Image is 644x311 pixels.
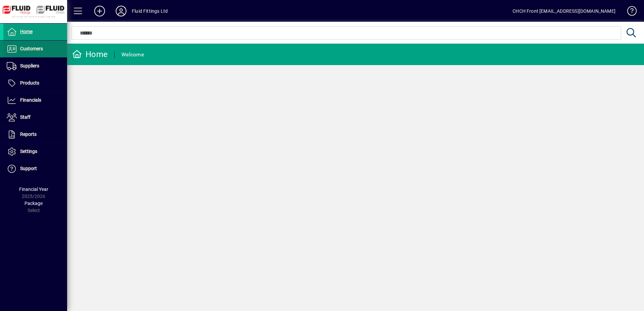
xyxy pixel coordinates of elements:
[20,46,43,51] span: Customers
[110,5,132,17] button: Profile
[513,6,615,16] div: CHCH Front [EMAIL_ADDRESS][DOMAIN_NAME]
[20,166,37,171] span: Support
[3,160,67,177] a: Support
[20,29,33,34] span: Home
[3,126,67,143] a: Reports
[20,149,37,154] span: Settings
[3,143,67,160] a: Settings
[20,63,39,68] span: Suppliers
[622,1,636,23] a: Knowledge Base
[3,58,67,74] a: Suppliers
[121,49,144,60] div: Welcome
[72,49,108,60] div: Home
[19,187,48,192] span: Financial Year
[20,80,39,86] span: Products
[20,132,37,137] span: Reports
[132,6,168,16] div: Fluid Fittings Ltd
[3,92,67,109] a: Financials
[3,109,67,126] a: Staff
[20,114,31,120] span: Staff
[3,41,67,57] a: Customers
[20,97,41,103] span: Financials
[89,5,110,17] button: Add
[3,75,67,92] a: Products
[24,201,43,206] span: Package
